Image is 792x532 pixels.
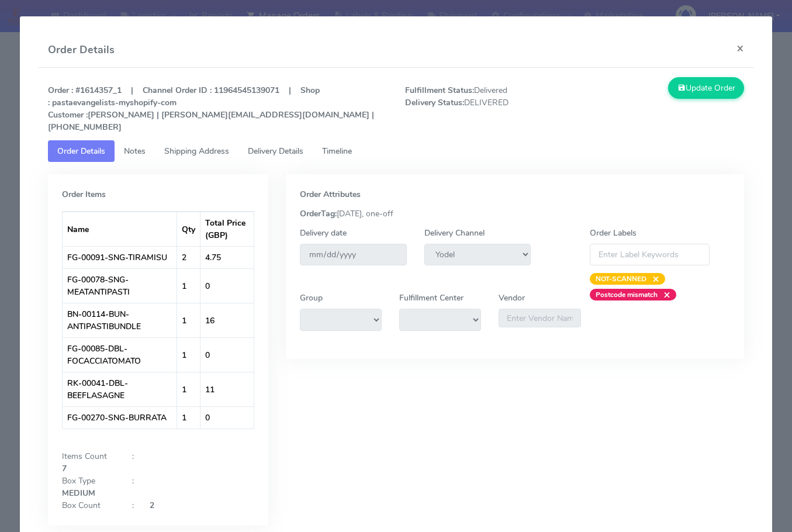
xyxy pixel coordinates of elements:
[300,208,337,219] strong: OrderTag:
[727,33,753,64] button: Close
[499,292,525,304] label: Vendor
[405,97,464,108] strong: Delivery Status:
[63,303,177,337] td: BN-00114-BUN-ANTIPASTIBUNDLE
[658,289,670,300] span: ×
[62,463,67,474] strong: 7
[405,85,474,96] strong: Fulfillment Status:
[53,450,123,462] div: Items Count
[300,189,361,200] strong: Order Attributes
[177,406,200,429] td: 1
[48,85,374,133] strong: Order : #1614357_1 | Channel Order ID : 11964545139071 | Shop : pastaevangelists-myshopify-com [P...
[57,146,105,157] span: Order Details
[399,292,464,304] label: Fulfillment Center
[63,268,177,303] td: FG-00078-SNG-MEATANTIPASTI
[596,290,658,299] strong: Postcode mismatch
[177,303,200,337] td: 1
[53,475,123,487] div: Box Type
[300,227,347,239] label: Delivery date
[200,268,254,303] td: 0
[177,212,200,246] th: Qty
[646,273,659,285] span: ×
[200,246,254,268] td: 4.75
[63,372,177,406] td: RK-00041-DBL-BEEFLASAGNE
[248,146,303,157] span: Delivery Details
[53,499,123,512] div: Box Count
[300,292,323,304] label: Group
[48,109,88,120] strong: Customer :
[499,309,580,327] input: Enter Vendor Name
[63,246,177,268] td: FG-00091-SNG-TIRAMISU
[200,212,254,246] th: Total Price (GBP)
[62,488,95,499] strong: MEDIUM
[668,77,744,99] button: Update Order
[63,406,177,429] td: FG-00270-SNG-BURRATA
[291,208,739,220] div: [DATE], one-off
[123,450,141,462] div: :
[424,227,485,239] label: Delivery Channel
[322,146,352,157] span: Timeline
[200,337,254,372] td: 0
[48,140,744,162] ul: Tabs
[63,212,177,246] th: Name
[177,268,200,303] td: 1
[150,500,154,511] strong: 2
[124,146,146,157] span: Notes
[200,372,254,406] td: 11
[590,244,710,265] input: Enter Label Keywords
[177,372,200,406] td: 1
[200,406,254,429] td: 0
[123,499,141,512] div: :
[123,475,141,487] div: :
[396,84,575,133] span: Delivered DELIVERED
[48,42,115,58] h4: Order Details
[596,274,646,284] strong: NOT-SCANNED
[62,189,106,200] strong: Order Items
[177,246,200,268] td: 2
[200,303,254,337] td: 16
[590,227,637,239] label: Order Labels
[63,337,177,372] td: FG-00085-DBL-FOCACCIATOMATO
[177,337,200,372] td: 1
[164,146,229,157] span: Shipping Address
